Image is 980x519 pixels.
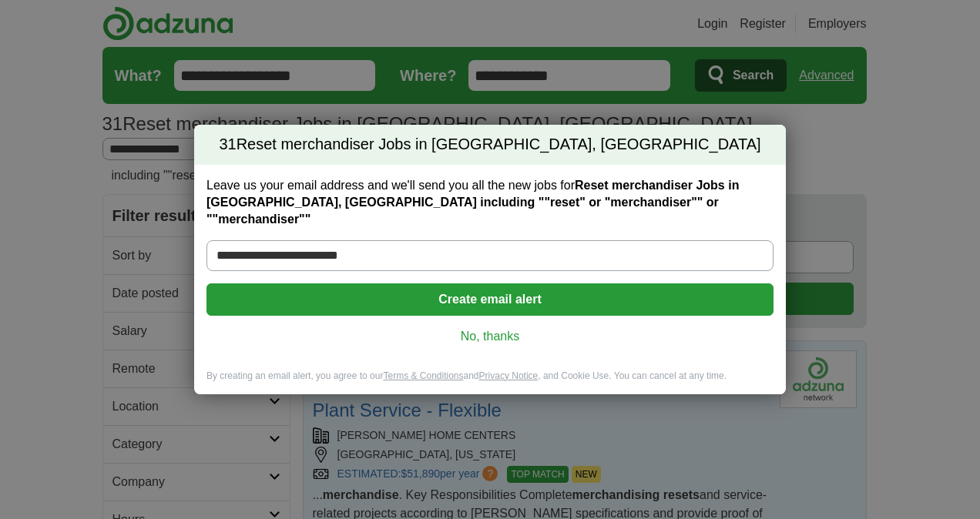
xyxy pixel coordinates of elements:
strong: Reset merchandiser Jobs in [GEOGRAPHIC_DATA], [GEOGRAPHIC_DATA] including ""reset" or "merchandis... [206,179,739,226]
div: By creating an email alert, you agree to our and , and Cookie Use. You can cancel at any time. [194,370,786,395]
a: Terms & Conditions [383,370,463,381]
label: Leave us your email address and we'll send you all the new jobs for [206,177,774,228]
button: Create email alert [206,283,774,316]
a: No, thanks [219,328,761,345]
h2: Reset merchandiser Jobs in [GEOGRAPHIC_DATA], [GEOGRAPHIC_DATA] [194,125,786,165]
a: Privacy Notice [479,370,539,381]
span: 31 [219,134,236,156]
